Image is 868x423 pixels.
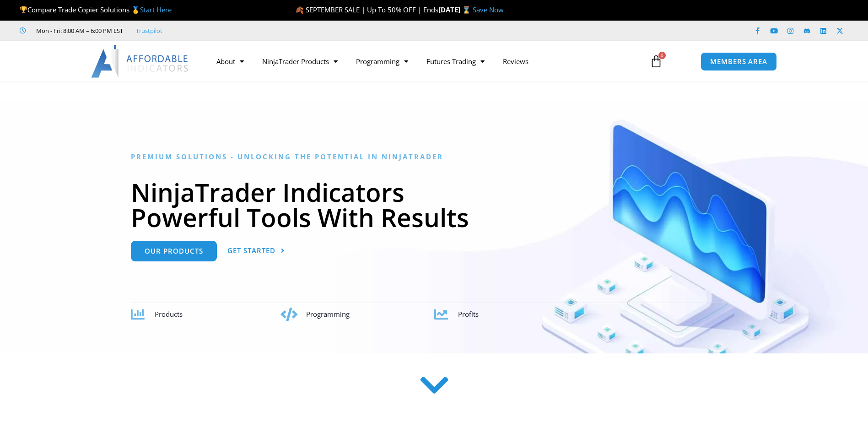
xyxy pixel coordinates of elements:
a: Our Products [131,241,217,261]
a: Programming [347,51,417,72]
span: 🍂 SEPTEMBER SALE | Up To 50% OFF | Ends [295,5,438,14]
a: 0 [636,48,676,75]
span: Our Products [145,248,203,255]
h6: Premium Solutions - Unlocking the Potential in NinjaTrader [131,152,737,161]
span: Programming [306,309,350,319]
a: NinjaTrader Products [253,51,347,72]
img: 🏆 [20,6,27,13]
span: 0 [658,52,666,59]
a: Start Here [140,5,172,14]
h1: NinjaTrader Indicators Powerful Tools With Results [131,179,737,230]
span: Products [155,309,183,319]
a: MEMBERS AREA [701,52,777,71]
a: Save Now [473,5,504,14]
a: Reviews [494,51,538,72]
strong: [DATE] ⌛ [438,5,473,14]
span: Compare Trade Copier Solutions 🥇 [20,5,172,14]
a: Trustpilot [136,25,162,36]
a: Futures Trading [417,51,494,72]
span: MEMBERS AREA [710,58,767,65]
span: Profits [458,309,479,319]
a: Get Started [227,241,285,261]
nav: Menu [207,51,639,72]
span: Mon - Fri: 8:00 AM – 6:00 PM EST [34,25,123,36]
span: Get Started [227,247,275,254]
img: LogoAI | Affordable Indicators – NinjaTrader [91,45,189,78]
a: About [207,51,253,72]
